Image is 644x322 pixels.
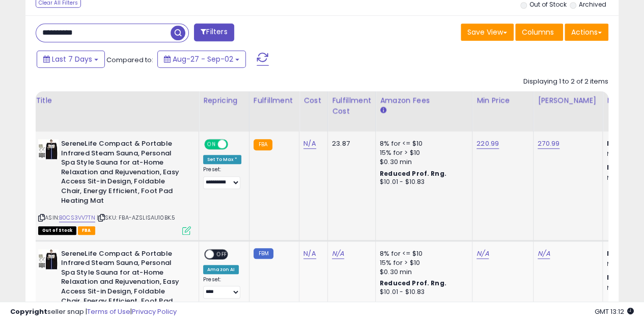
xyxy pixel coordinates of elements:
[303,139,316,149] a: N/A
[52,54,92,64] span: Last 7 Days
[477,249,489,259] a: N/A
[523,77,608,87] div: Displaying 1 to 2 of 2 items
[38,249,59,270] img: 41o1wBj7XQL._SL40_.jpg
[254,139,272,150] small: FBA
[380,288,464,297] div: $10.01 - $10.83
[607,249,622,258] b: Min:
[380,279,446,287] b: Reduced Prof. Rng.
[205,140,218,149] span: ON
[254,248,273,259] small: FBM
[194,23,234,41] button: Filters
[380,106,386,115] small: Amazon Fees.
[380,178,464,186] div: $10.01 - $10.83
[380,148,464,157] div: 15% for > $10
[87,307,130,316] a: Terms of Use
[538,95,598,106] div: [PERSON_NAME]
[380,258,464,267] div: 15% for > $10
[607,273,625,282] b: Max:
[203,155,241,164] div: Set To Max *
[380,249,464,258] div: 8% for <= $10
[380,169,446,178] b: Reduced Prof. Rng.
[595,307,634,316] span: 2025-09-10 13:12 GMT
[36,95,194,106] div: Title
[254,95,295,106] div: Fulfillment
[173,54,233,64] span: Aug-27 - Sep-02
[303,95,323,106] div: Cost
[97,213,175,222] span: | SKU: FBA-AZSLISAU10BK.5
[61,139,185,208] b: SereneLife Compact & Portable Infrared Steam Sauna, Personal Spa Style Sauna for at-Home Relaxati...
[10,307,177,317] div: seller snap | |
[157,50,246,68] button: Aug-27 - Sep-02
[303,249,316,259] a: N/A
[477,95,529,106] div: Min Price
[106,55,153,65] span: Compared to:
[59,213,95,222] a: B0CS3VV7TN
[203,95,245,106] div: Repricing
[607,139,622,148] b: Min:
[607,163,625,172] b: Max:
[538,249,550,259] a: N/A
[380,157,464,167] div: $0.30 min
[380,139,464,148] div: 8% for <= $10
[203,265,239,274] div: Amazon AI
[380,267,464,277] div: $0.30 min
[522,27,554,37] span: Columns
[332,139,368,148] div: 23.87
[227,140,243,149] span: OFF
[38,226,76,235] span: All listings that are currently out of stock and unavailable for purchase on Amazon
[477,139,499,149] a: 220.99
[203,276,241,299] div: Preset:
[332,249,344,259] a: N/A
[538,139,559,149] a: 270.99
[380,95,468,106] div: Amazon Fees
[78,226,95,235] span: FBA
[203,166,241,189] div: Preset:
[565,23,608,41] button: Actions
[38,139,191,234] div: ASIN:
[132,307,177,316] a: Privacy Policy
[38,139,59,159] img: 41o1wBj7XQL._SL40_.jpg
[214,250,230,258] span: OFF
[37,50,105,68] button: Last 7 Days
[332,95,371,117] div: Fulfillment Cost
[61,249,185,318] b: SereneLife Compact & Portable Infrared Steam Sauna, Personal Spa Style Sauna for at-Home Relaxati...
[515,23,563,41] button: Columns
[10,307,47,316] strong: Copyright
[461,23,514,41] button: Save View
